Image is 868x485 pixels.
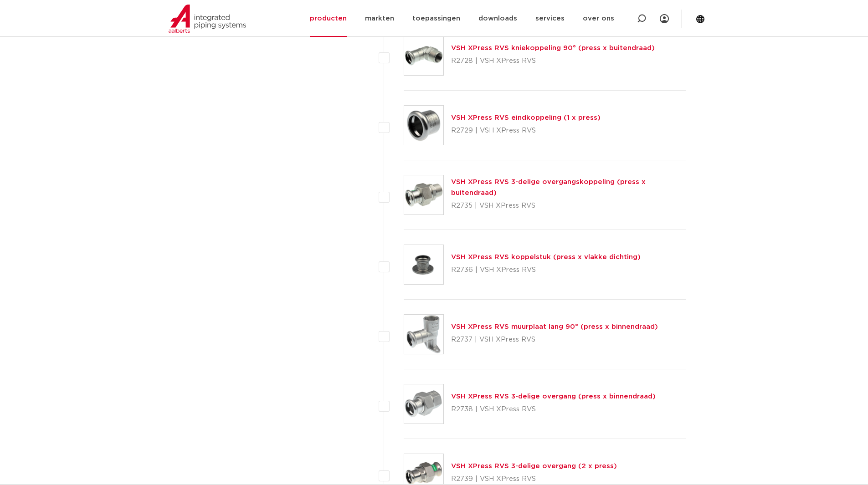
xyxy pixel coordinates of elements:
a: VSH XPress RVS 3-delige overgangskoppeling (press x buitendraad) [451,179,646,196]
p: R2735 | VSH XPress RVS [451,199,687,213]
p: R2729 | VSH XPress RVS [451,123,601,138]
a: VSH XPress RVS muurplaat lang 90° (press x binnendraad) [451,323,658,330]
img: Thumbnail for VSH XPress RVS 3-delige overgang (press x binnendraad) [404,384,443,424]
img: Thumbnail for VSH XPress RVS muurplaat lang 90° (press x binnendraad) [404,315,443,354]
img: Thumbnail for VSH XPress RVS eindkoppeling (1 x press) [404,106,443,145]
p: R2738 | VSH XPress RVS [451,402,656,417]
a: VSH XPress RVS 3-delige overgang (2 x press) [451,463,617,470]
p: R2737 | VSH XPress RVS [451,332,658,347]
a: VSH XPress RVS koppelstuk (press x vlakke dichting) [451,254,641,260]
a: VSH XPress RVS eindkoppeling (1 x press) [451,114,601,121]
p: R2728 | VSH XPress RVS [451,54,655,68]
img: Thumbnail for VSH XPress RVS kniekoppeling 90° (press x buitendraad) [404,36,443,75]
img: Thumbnail for VSH XPress RVS koppelstuk (press x vlakke dichting) [404,245,443,284]
img: Thumbnail for VSH XPress RVS 3-delige overgangskoppeling (press x buitendraad) [404,175,443,214]
p: R2736 | VSH XPress RVS [451,263,641,277]
a: VSH XPress RVS 3-delige overgang (press x binnendraad) [451,393,656,400]
a: VSH XPress RVS kniekoppeling 90° (press x buitendraad) [451,45,655,51]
